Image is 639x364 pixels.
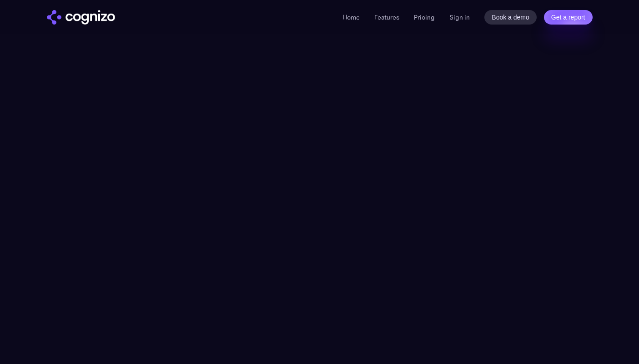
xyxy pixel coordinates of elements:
a: Sign in [449,12,470,23]
a: Get a report [544,10,593,25]
a: Book a demo [484,10,537,25]
a: Home [343,13,360,21]
a: home [47,10,115,25]
img: cognizo logo [47,10,115,25]
a: Features [374,13,399,21]
a: Pricing [414,13,435,21]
